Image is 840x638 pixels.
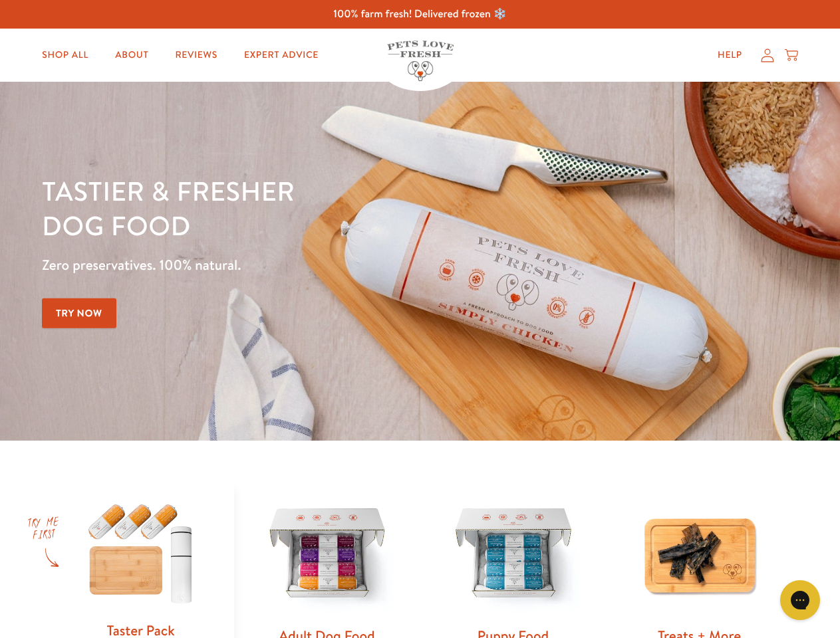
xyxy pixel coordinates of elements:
[707,42,753,68] a: Help
[773,576,827,625] iframe: Gorgias live chat messenger
[42,173,546,243] h1: Tastier & fresher dog food
[387,41,454,81] img: Pets Love Fresh
[233,42,329,68] a: Expert Advice
[42,253,546,277] p: Zero preservatives. 100% natural.
[42,298,116,328] a: Try Now
[31,42,99,68] a: Shop All
[104,42,159,68] a: About
[164,42,227,68] a: Reviews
